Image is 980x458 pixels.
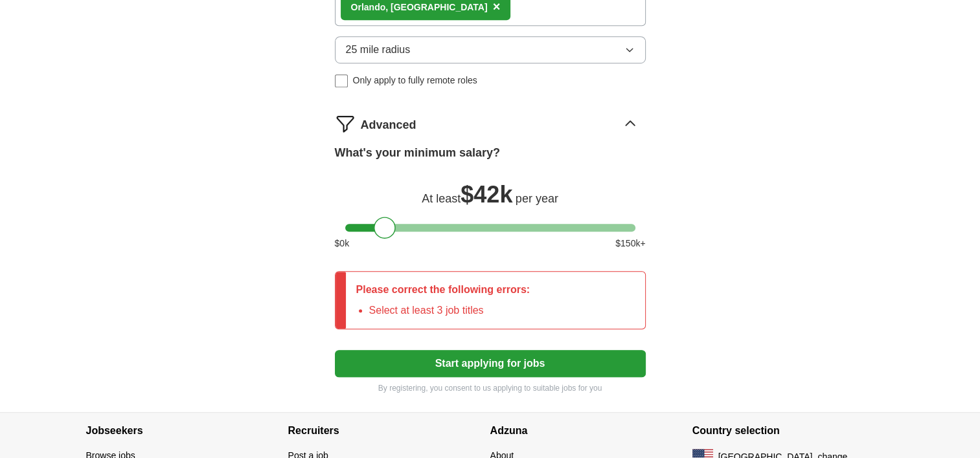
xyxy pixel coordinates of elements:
[615,237,645,250] span: $ 150 k+
[335,382,646,394] p: By registering, you consent to us applying to suitable jobs for you
[369,303,530,318] li: Select at least 3 job titles
[692,413,895,449] h4: Country selection
[335,113,356,134] img: filter
[335,144,500,162] label: What's your minimum salary?
[516,192,558,205] span: per year
[335,237,350,250] span: $ 0 k
[422,192,461,205] span: At least
[353,74,477,87] span: Only apply to fully remote roles
[335,74,348,87] input: Only apply to fully remote roles
[361,116,416,134] span: Advanced
[335,350,646,377] button: Start applying for jobs
[461,181,512,208] span: $ 42k
[346,42,411,58] span: 25 mile radius
[335,36,646,63] button: 25 mile radius
[351,2,364,12] strong: Orl
[351,1,488,14] div: ando, [GEOGRAPHIC_DATA]
[356,282,530,298] p: Please correct the following errors:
